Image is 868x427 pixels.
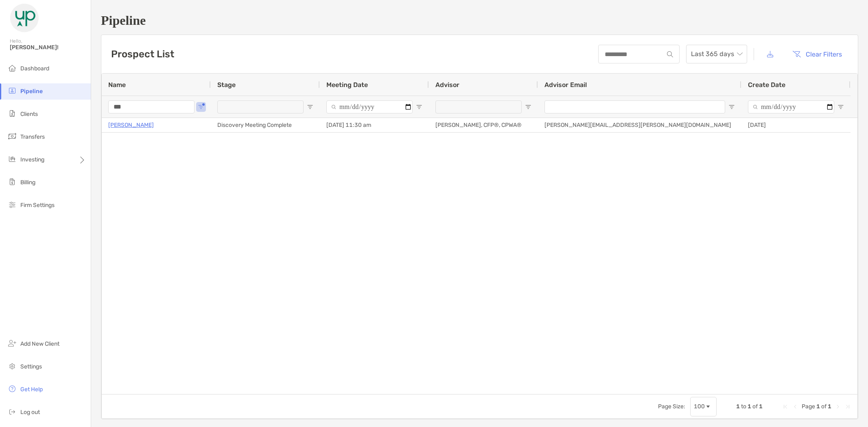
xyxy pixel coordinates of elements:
input: Create Date Filter Input [748,100,834,113]
div: Page Size [690,397,717,416]
span: of [752,403,758,410]
div: 100 [694,403,705,410]
span: Page [802,403,815,410]
button: Open Filter Menu [728,104,735,110]
span: Investing [20,156,44,163]
div: Discovery Meeting Complete [211,118,320,132]
div: [DATE] [741,118,851,132]
div: [PERSON_NAME], CFP®, CPWA® [429,118,538,132]
input: Name Filter Input [108,100,195,113]
span: Create Date [748,81,785,89]
input: Meeting Date Filter Input [326,100,413,113]
span: Log out [20,409,40,416]
img: settings icon [7,361,17,371]
button: Open Filter Menu [198,104,204,110]
button: Open Filter Menu [307,104,313,110]
span: of [821,403,826,410]
button: Open Filter Menu [525,104,531,110]
span: Add New Client [20,340,59,347]
a: [PERSON_NAME] [108,120,154,130]
span: Transfers [20,133,45,140]
span: 1 [828,403,831,410]
span: Advisor [435,81,459,89]
span: Get Help [20,386,43,393]
img: get-help icon [7,384,17,394]
div: Last Page [844,403,851,410]
span: 1 [816,403,820,410]
span: Name [108,81,126,89]
span: Billing [20,179,35,186]
img: add_new_client icon [7,338,17,348]
img: dashboard icon [7,63,17,73]
span: Last 365 days [691,45,742,63]
button: Open Filter Menu [837,104,844,110]
img: Zoe Logo [10,3,39,33]
img: logout icon [7,407,17,416]
img: firm-settings icon [7,200,17,209]
h1: Pipeline [101,13,858,28]
div: [DATE] 11:30 am [320,118,429,132]
img: clients icon [7,109,17,118]
span: Advisor Email [544,81,587,89]
span: Clients [20,111,38,118]
img: investing icon [7,154,17,164]
span: Stage [217,81,236,89]
h3: Prospect List [111,48,174,60]
span: Dashboard [20,65,49,72]
button: Open Filter Menu [416,104,422,110]
span: 1 [736,403,740,410]
span: Settings [20,363,42,370]
div: [PERSON_NAME][EMAIL_ADDRESS][PERSON_NAME][DOMAIN_NAME] [538,118,741,132]
img: billing icon [7,177,17,187]
div: Next Page [835,403,841,410]
div: Previous Page [792,403,798,410]
div: First Page [782,403,789,410]
button: Clear Filters [786,45,848,63]
span: [PERSON_NAME]! [10,44,86,51]
img: pipeline icon [7,86,17,96]
input: Advisor Email Filter Input [544,100,725,113]
img: input icon [667,51,673,57]
span: Firm Settings [20,202,55,209]
img: transfers icon [7,131,17,141]
div: Page Size: [658,403,685,410]
span: Pipeline [20,88,43,95]
span: 1 [748,403,751,410]
span: Meeting Date [326,81,368,89]
span: 1 [759,403,763,410]
span: to [741,403,746,410]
